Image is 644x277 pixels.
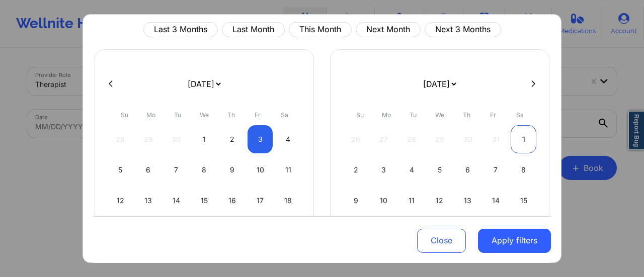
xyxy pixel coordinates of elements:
abbr: Wednesday [435,111,444,119]
div: Mon Oct 13 2025 [136,187,162,215]
div: Sat Oct 11 2025 [275,156,301,184]
div: Sun Nov 09 2025 [343,187,369,215]
button: Apply filters [478,228,551,252]
div: Mon Nov 03 2025 [371,156,397,184]
div: Sun Oct 12 2025 [108,187,133,215]
div: Wed Oct 08 2025 [192,156,217,184]
button: Last 3 Months [143,22,218,37]
abbr: Tuesday [174,111,181,119]
div: Fri Nov 14 2025 [483,187,509,215]
abbr: Monday [382,111,391,119]
div: Tue Oct 14 2025 [164,187,189,215]
abbr: Saturday [516,111,524,119]
button: Last Month [222,22,285,37]
div: Wed Oct 01 2025 [192,125,217,153]
abbr: Wednesday [200,111,209,119]
div: Sat Nov 08 2025 [511,156,536,184]
div: Sat Oct 18 2025 [275,187,301,215]
div: Tue Nov 11 2025 [399,187,425,215]
abbr: Sunday [121,111,128,119]
div: Thu Nov 06 2025 [455,156,480,184]
div: Sat Nov 01 2025 [511,125,536,153]
abbr: Saturday [281,111,288,119]
div: Sun Oct 05 2025 [108,156,133,184]
button: Close [417,228,466,252]
abbr: Friday [490,111,496,119]
div: Wed Oct 15 2025 [192,187,217,215]
div: Thu Oct 02 2025 [219,125,245,153]
div: Thu Oct 09 2025 [219,156,245,184]
div: Fri Oct 10 2025 [248,156,273,184]
div: Wed Nov 12 2025 [427,187,453,215]
div: Fri Oct 17 2025 [248,187,273,215]
div: Tue Oct 07 2025 [164,156,189,184]
abbr: Thursday [463,111,470,119]
abbr: Sunday [356,111,364,119]
abbr: Thursday [227,111,235,119]
div: Thu Oct 16 2025 [219,187,245,215]
div: Fri Nov 07 2025 [483,156,509,184]
div: Thu Nov 13 2025 [455,187,480,215]
abbr: Tuesday [410,111,417,119]
button: This Month [289,22,352,37]
abbr: Monday [146,111,155,119]
div: Tue Nov 04 2025 [399,156,425,184]
div: Mon Nov 10 2025 [371,187,397,215]
button: Next Month [356,22,421,37]
abbr: Friday [255,111,261,119]
div: Mon Oct 06 2025 [136,156,162,184]
div: Wed Nov 05 2025 [427,156,453,184]
button: Next 3 Months [425,22,501,37]
div: Sat Oct 04 2025 [275,125,301,153]
div: Sat Nov 15 2025 [511,187,536,215]
div: Sun Nov 02 2025 [343,156,369,184]
div: Fri Oct 03 2025 [248,125,273,153]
